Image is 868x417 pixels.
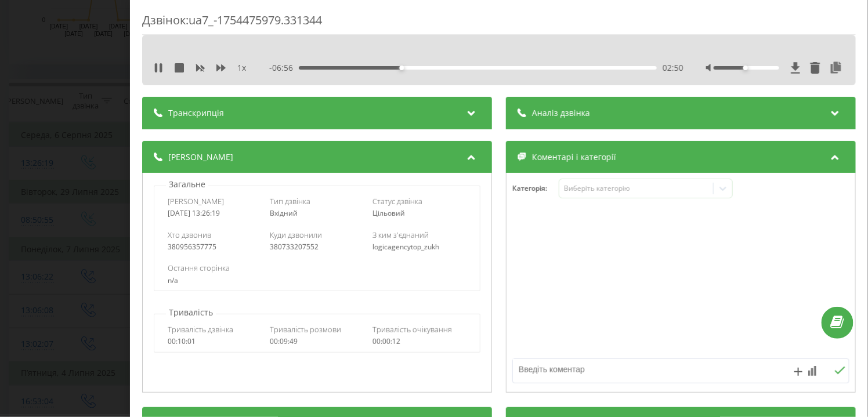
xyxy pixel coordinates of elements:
span: Остання сторінка [168,263,230,273]
span: Цільовий [373,208,406,218]
div: [DATE] 13:26:19 [168,209,262,217]
span: Тривалість дзвінка [168,324,233,335]
div: Accessibility label [400,66,404,70]
span: Тривалість очікування [373,324,453,335]
span: Вхідний [270,208,298,218]
div: Accessibility label [744,66,748,70]
div: n/a [168,277,466,285]
span: Куди дзвонили [270,230,323,240]
span: 1 x [237,62,246,74]
span: - 06:56 [269,62,299,74]
span: Тип дзвінка [270,196,311,206]
div: Виберіть категорію [564,184,709,193]
div: 00:00:12 [373,338,467,346]
div: Дзвінок : ua7_-1754475979.331344 [142,12,856,35]
span: 02:50 [663,62,683,74]
span: Транскрипція [168,107,224,119]
h4: Категорія : [513,184,559,193]
p: Загальне [166,179,208,190]
span: [PERSON_NAME] [168,196,224,206]
div: 00:09:49 [270,338,364,346]
div: logicagencytop_zukh [373,243,467,251]
span: Хто дзвонив [168,230,211,240]
span: [PERSON_NAME] [168,151,233,163]
span: Аналіз дзвінка [533,107,591,119]
span: Тривалість розмови [270,324,342,335]
div: 380956357775 [168,243,262,251]
div: 00:10:01 [168,338,262,346]
span: Коментарі і категорії [533,151,617,163]
span: З ким з'єднаний [373,230,429,240]
p: Тривалість [166,307,216,318]
div: 380733207552 [270,243,364,251]
span: Статус дзвінка [373,196,423,206]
